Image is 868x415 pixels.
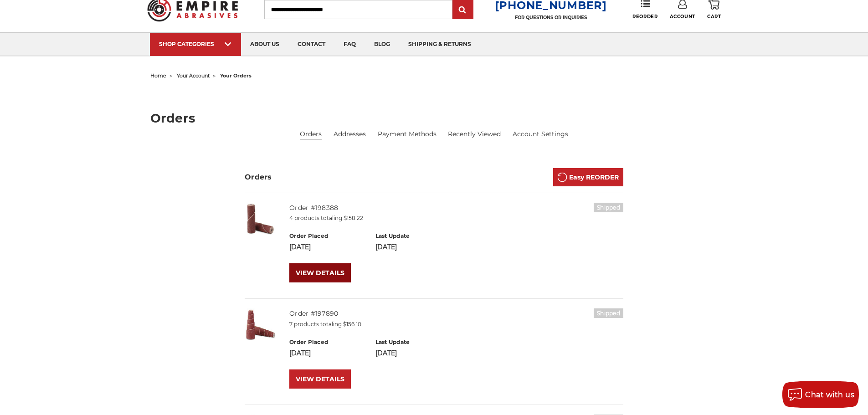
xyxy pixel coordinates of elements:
[495,15,607,20] p: FOR QUESTIONS OR INQUIRIES
[300,129,322,139] li: Orders
[375,338,452,346] h6: Last Update
[553,168,623,186] a: Easy REORDER
[159,41,232,47] div: SHOP CATEGORIES
[289,349,311,357] span: [DATE]
[289,243,311,251] span: [DATE]
[289,232,365,240] h6: Order Placed
[805,390,854,399] span: Chat with us
[245,203,277,235] img: Cartridge Roll 1/2" x 1-1/2" x 1/8" Straight
[454,1,472,19] input: Submit
[289,204,338,212] a: Order #198388
[288,33,334,56] a: contact
[707,14,721,20] span: Cart
[150,72,166,79] a: home
[375,232,452,240] h6: Last Update
[245,308,277,340] img: Cartridge Roll 3/8" x 1-1/2" x 1/8" Full Tapered
[782,381,859,408] button: Chat with us
[594,308,623,318] h6: Shipped
[513,129,568,139] a: Account Settings
[375,349,397,357] span: [DATE]
[220,72,252,79] span: your orders
[632,14,657,20] span: Reorder
[365,33,399,56] a: blog
[177,72,210,79] a: your account
[448,129,501,139] a: Recently Viewed
[594,203,623,212] h6: Shipped
[334,129,366,139] a: Addresses
[375,243,397,251] span: [DATE]
[150,112,718,124] h1: Orders
[334,33,365,56] a: faq
[289,263,351,282] a: VIEW DETAILS
[241,33,288,56] a: about us
[289,338,365,346] h6: Order Placed
[399,33,480,56] a: shipping & returns
[289,369,351,389] a: VIEW DETAILS
[289,214,623,222] p: 4 products totaling $158.22
[670,14,695,20] span: Account
[378,129,437,139] a: Payment Methods
[289,309,338,318] a: Order #197890
[289,320,623,328] p: 7 products totaling $156.10
[245,172,272,183] h3: Orders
